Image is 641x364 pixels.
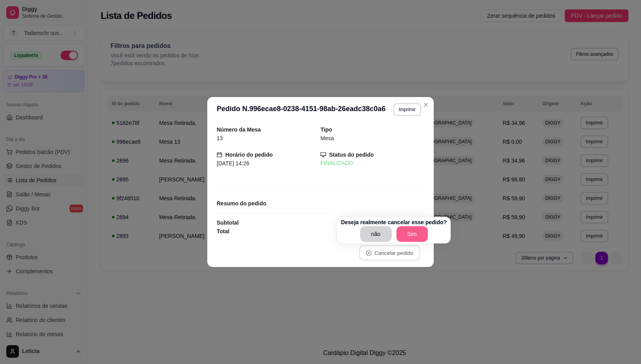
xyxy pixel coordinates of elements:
[320,135,334,141] span: Mesa
[217,219,239,226] strong: Subtotal
[329,152,374,158] strong: Status do pedido
[359,245,420,261] button: close-circleCancelar pedido
[341,218,447,226] p: Deseja realmente cancelar esse pedido?
[217,135,223,141] span: 13
[393,103,421,116] button: Imprimir
[366,250,372,256] span: close-circle
[320,152,326,157] span: desktop
[396,226,428,242] button: Sim
[360,226,392,242] button: não
[320,126,332,133] strong: Tipo
[217,200,266,207] strong: Resumo do pedido
[320,159,424,167] div: FINALIZADO
[217,103,385,116] h3: Pedido N. 996ecae8-0238-4151-98ab-26eadc38c0a6
[217,126,261,133] strong: Número da Mesa
[225,152,273,158] strong: Horário do pedido
[217,160,249,166] span: [DATE] 14:26
[217,228,229,234] strong: Total
[217,152,222,157] span: calendar
[420,99,432,111] button: Close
